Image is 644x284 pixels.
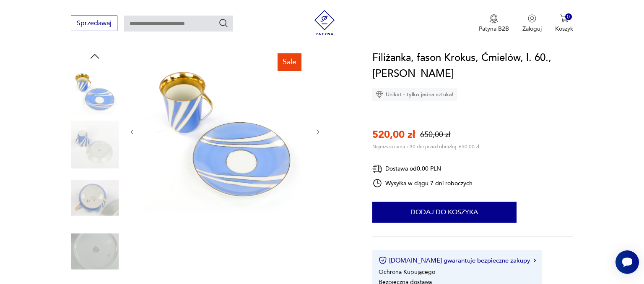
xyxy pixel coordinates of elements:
[376,91,383,98] img: Ikona diamentu
[71,16,117,31] button: Sprzedawaj
[372,128,415,142] p: 520,00 zł
[71,228,119,276] img: Zdjęcie produktu Filiżanka, fason Krokus, Ćmielów, l. 60., W. Potacki
[479,14,509,33] a: Ikona medaluPatyna B2B
[372,178,473,188] div: Wysyłka w ciągu 7 dni roboczych
[533,258,536,263] img: Ikona strzałki w prawo
[479,25,509,33] p: Patyna B2B
[555,25,573,33] p: Koszyk
[312,10,337,35] img: Patyna - sklep z meblami i dekoracjami vintage
[528,14,536,23] img: Ikonka użytkownika
[278,53,301,71] div: Sale
[379,256,536,265] button: [DOMAIN_NAME] gwarantuje bezpieczne zakupy
[372,163,382,174] img: Ikona dostawy
[379,268,435,276] li: Ochrona Kupującego
[555,14,573,33] button: 0Koszyk
[71,21,117,27] a: Sprzedawaj
[565,13,572,21] div: 0
[479,14,509,33] button: Patyna B2B
[372,143,479,150] p: Najniższa cena z 30 dni przed obniżką: 650,00 zł
[372,50,573,82] h1: Filiżanka, fason Krokus, Ćmielów, l. 60., [PERSON_NAME]
[372,163,473,174] div: Dostawa od 0,00 PLN
[522,25,542,33] p: Zaloguj
[144,50,306,212] img: Zdjęcie produktu Filiżanka, fason Krokus, Ćmielów, l. 60., W. Potacki
[372,88,457,101] div: Unikat - tylko jedna sztuka!
[615,250,639,274] iframe: Smartsupp widget button
[522,14,542,33] button: Zaloguj
[560,14,569,23] img: Ikona koszyka
[71,121,119,168] img: Zdjęcie produktu Filiżanka, fason Krokus, Ćmielów, l. 60., W. Potacki
[218,18,229,28] button: Szukaj
[379,256,387,265] img: Ikona certyfikatu
[490,14,498,24] img: Ikona medalu
[420,129,450,140] p: 650,00 zł
[71,67,119,115] img: Zdjęcie produktu Filiżanka, fason Krokus, Ćmielów, l. 60., W. Potacki
[372,202,517,223] button: Dodaj do koszyka
[71,174,119,222] img: Zdjęcie produktu Filiżanka, fason Krokus, Ćmielów, l. 60., W. Potacki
